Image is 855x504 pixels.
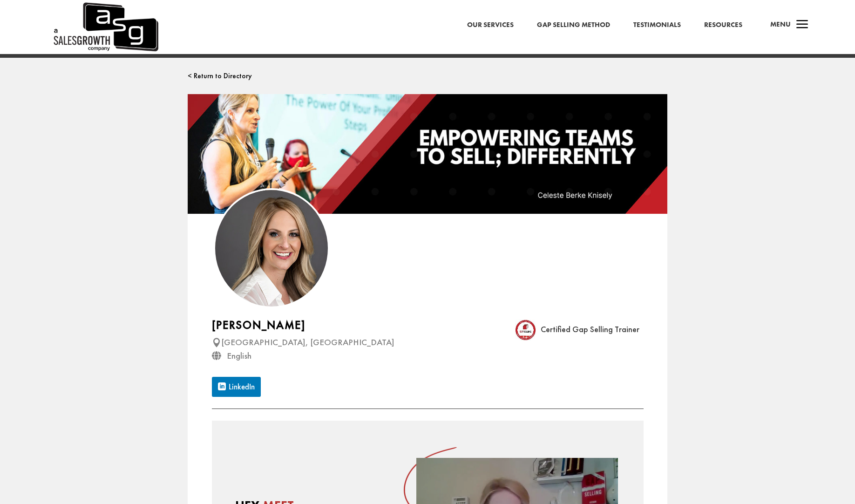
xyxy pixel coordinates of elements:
span: Menu [770,20,791,29]
img: Robin-Treasure-Headshot-square [215,190,328,306]
a: Testimonials [633,19,681,31]
img: Celeste-Berke-Kinsely-banner [188,94,667,214]
p: < Return to Directory [188,70,667,82]
a: Gap Selling Method [537,19,610,31]
a: Resources [704,19,742,31]
a: LinkedIn [212,377,261,397]
a: Our Services [467,19,514,31]
div: [PERSON_NAME] [212,320,492,331]
span: a [793,16,812,34]
span: Certified Gap Selling Trainer [541,324,639,334]
span:  [212,338,221,347]
span: English [227,350,251,361]
span:  [212,351,221,361]
span: [GEOGRAPHIC_DATA], [GEOGRAPHIC_DATA] [221,336,394,348]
